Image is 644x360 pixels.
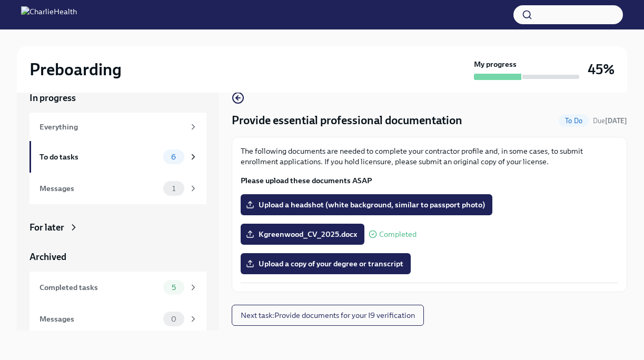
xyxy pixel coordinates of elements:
[29,113,206,141] a: Everything
[379,231,417,238] span: Completed
[559,117,589,125] span: To Do
[232,305,424,326] button: Next task:Provide documents for your I9 verification
[241,253,411,274] label: Upload a copy of your degree or transcript
[165,153,182,161] span: 6
[241,224,364,245] label: Kgreenwood_CV_2025.docx
[39,282,159,293] div: Completed tasks
[29,221,64,234] div: For later
[39,151,159,163] div: To do tasks
[166,185,182,193] span: 1
[248,229,357,239] span: Kgreenwood_CV_2025.docx
[588,60,615,79] h3: 45%
[241,310,415,321] span: Next task : Provide documents for your I9 verification
[29,173,206,204] a: Messages1
[39,121,184,133] div: Everything
[241,194,492,215] label: Upload a headshot (white background, similar to passport photo)
[29,221,206,234] a: For later
[248,199,485,210] span: Upload a headshot (white background, similar to passport photo)
[165,284,182,292] span: 5
[29,59,122,80] h2: Preboarding
[165,315,183,323] span: 0
[593,116,627,126] span: September 3rd, 2025 09:00
[29,92,206,104] a: In progress
[474,59,517,69] strong: My progress
[29,272,206,303] a: Completed tasks5
[29,141,206,173] a: To do tasks6
[29,251,206,263] a: Archived
[241,146,618,167] p: The following documents are needed to complete your contractor profile and, in some cases, to sub...
[232,113,462,128] h4: Provide essential professional documentation
[248,258,403,269] span: Upload a copy of your degree or transcript
[29,303,206,335] a: Messages0
[39,183,159,194] div: Messages
[39,313,159,325] div: Messages
[241,176,372,185] strong: Please upload these documents ASAP
[21,6,77,23] img: CharlieHealth
[605,117,627,125] strong: [DATE]
[593,117,627,125] span: Due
